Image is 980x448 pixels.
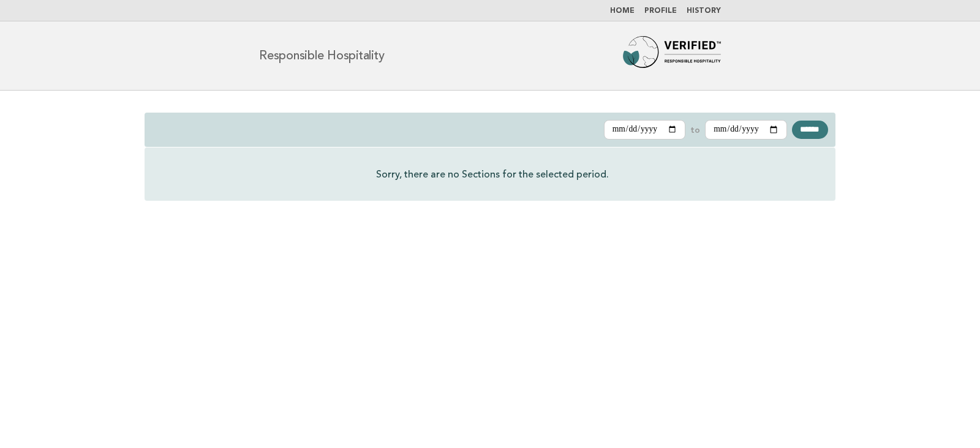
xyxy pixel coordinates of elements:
label: to [690,124,700,135]
a: History [687,7,721,15]
h1: Responsible Hospitality [259,50,384,62]
a: Home [610,7,635,15]
a: Profile [644,7,677,15]
p: Sorry, there are no Sections for the selected period. [376,167,609,181]
img: Forbes Travel Guide [623,36,721,75]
